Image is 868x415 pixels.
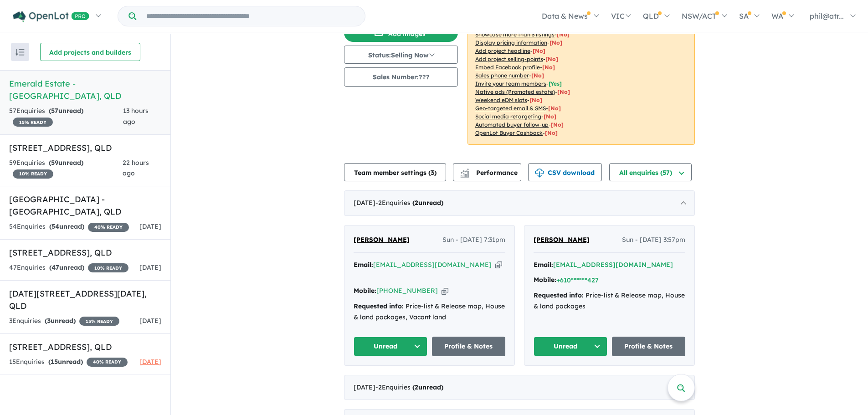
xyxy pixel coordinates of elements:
button: Status:Selling Now [344,46,458,64]
span: [PERSON_NAME] [534,236,590,244]
h5: [STREET_ADDRESS] , QLD [9,142,161,154]
u: Social media retargeting [475,113,541,120]
button: Performance [453,163,521,181]
span: Sun - [DATE] 7:31pm [442,235,505,246]
strong: Email: [534,261,553,269]
span: [No] [548,105,561,112]
h5: [DATE][STREET_ADDRESS][DATE] , QLD [9,287,161,312]
img: download icon [535,169,544,178]
span: [DATE] [139,222,161,231]
span: 3 [47,317,51,325]
span: [DATE] [139,358,161,366]
u: Invite your team members [475,80,546,87]
span: Performance [462,169,518,177]
span: [ No ] [557,31,570,38]
span: 40 % READY [87,358,128,367]
u: Weekend eDM slots [475,97,527,103]
span: [ No ] [550,39,562,46]
div: Price-list & Release map, House & land packages, Vacant land [354,301,505,323]
span: 22 hours ago [123,159,149,178]
a: [EMAIL_ADDRESS][DOMAIN_NAME] [373,261,492,269]
strong: ( unread) [49,159,83,167]
span: 15 % READY [79,317,119,326]
u: Display pricing information [475,39,547,46]
span: 13 hours ago [123,107,149,126]
span: 2 [415,199,418,207]
span: [No] [529,97,542,103]
div: 54 Enquir ies [9,221,129,232]
strong: Requested info: [534,291,584,299]
span: 59 [51,159,58,167]
h5: [GEOGRAPHIC_DATA] - [GEOGRAPHIC_DATA] , QLD [9,193,161,218]
img: sort.svg [15,49,25,56]
a: [PERSON_NAME] [534,235,590,246]
u: OpenLot Buyer Cashback [475,129,543,136]
span: 40 % READY [88,223,129,232]
strong: Mobile: [354,287,376,295]
strong: ( unread) [412,199,443,207]
button: Unread [534,337,607,356]
button: All enquiries (57) [609,163,692,181]
u: Native ads (Promoted estate) [475,88,555,95]
span: 3 [431,169,434,177]
strong: ( unread) [49,107,83,115]
img: bar-chart.svg [460,171,469,177]
button: Sales Number:??? [344,67,458,87]
u: Embed Facebook profile [475,64,540,71]
span: 10 % READY [13,169,53,179]
u: Showcase more than 3 listings [475,31,555,38]
div: 59 Enquir ies [9,158,123,179]
span: - 2 Enquir ies [375,383,443,391]
h5: Emerald Estate - [GEOGRAPHIC_DATA] , QLD [9,77,161,102]
a: Profile & Notes [612,337,686,356]
strong: Mobile: [534,276,556,284]
a: [PHONE_NUMBER] [376,287,438,295]
span: 54 [51,222,59,231]
span: [No] [557,88,570,95]
a: [PERSON_NAME] [354,235,410,246]
span: [PERSON_NAME] [354,236,410,244]
button: CSV download [528,163,602,181]
span: Sun - [DATE] 3:57pm [622,235,685,246]
span: phil@atr... [810,11,844,20]
a: Profile & Notes [432,337,506,356]
img: line-chart.svg [461,169,469,174]
u: Automated buyer follow-up [475,121,549,128]
span: 47 [51,263,59,272]
span: [No] [544,113,556,120]
strong: ( unread) [412,383,443,391]
span: [No] [545,129,558,136]
div: 57 Enquir ies [9,106,123,128]
strong: ( unread) [49,222,84,231]
button: Copy [495,260,502,270]
span: [ No ] [542,64,555,71]
input: Try estate name, suburb, builder or developer [138,6,363,26]
strong: Email: [354,261,373,269]
strong: ( unread) [49,263,84,272]
button: Add projects and builders [40,43,140,61]
span: [No] [551,121,564,128]
div: 47 Enquir ies [9,262,128,273]
u: Sales phone number [475,72,529,79]
img: Openlot PRO Logo White [13,11,89,22]
u: Geo-targeted email & SMS [475,105,546,112]
div: [DATE] [344,190,695,216]
u: Add project selling-points [475,56,543,62]
span: [ No ] [533,47,545,54]
button: Team member settings (3) [344,163,446,181]
span: [DATE] [139,317,161,325]
span: [DATE] [139,263,161,272]
span: 15 [51,358,58,366]
div: 15 Enquir ies [9,357,128,368]
strong: ( unread) [48,358,83,366]
div: [DATE] [344,375,695,400]
span: [ No ] [545,56,558,62]
div: Price-list & Release map, House & land packages [534,290,685,312]
strong: ( unread) [45,317,76,325]
button: Copy [442,286,448,296]
h5: [STREET_ADDRESS] , QLD [9,246,161,259]
span: 10 % READY [88,263,128,272]
u: Add project headline [475,47,530,54]
span: [ Yes ] [549,80,562,87]
span: [ No ] [531,72,544,79]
